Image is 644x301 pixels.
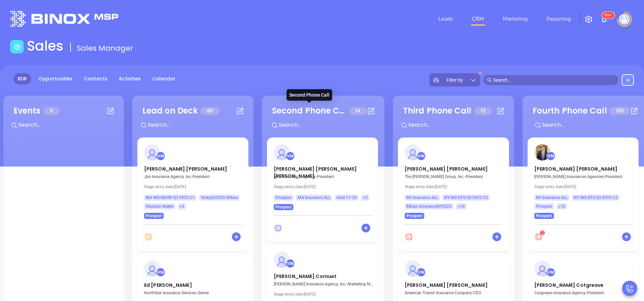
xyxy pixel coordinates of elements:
span: 0 [44,107,59,115]
p: [PERSON_NAME] Cornuet [274,273,371,276]
div: profileVicky Mendoza[PERSON_NAME] [PERSON_NAME] The [PERSON_NAME] Group, Inc.-PresidentStage entr... [398,137,509,254]
p: [PERSON_NAME] [PERSON_NAME] [405,166,502,169]
a: profileVicky Mendoza[PERSON_NAME] [PERSON_NAME] [PERSON_NAME] Neto Insurance Agency-PresidentStag... [267,137,378,210]
p: Cotgreave Insurance Agency - President [534,291,636,295]
a: profileVicky Mendoza[PERSON_NAME] [PERSON_NAME] Jjm Insurance Agency, Inc-PresidentStage entry da... [137,137,248,219]
p: [PERSON_NAME] [PERSON_NAME] [144,166,242,169]
img: profile [405,260,421,277]
a: Reporting [544,12,573,26]
p: Jjm Insurance Agency, Inc - President [144,174,245,179]
p: Neto Insurance Agency - President [274,174,375,179]
span: 80 [200,107,219,115]
div: Second Phone Call14 [267,101,379,137]
span: NY Insurance ALL [536,194,568,201]
span: Filter by [447,78,463,82]
span: +5 [363,194,368,201]
span: NY INS DFS Q3 0925 C2 [574,194,618,201]
p: Thu 11/7/2024 [405,184,506,189]
p: [PERSON_NAME] [PERSON_NAME] [534,166,632,169]
span: Prospect [536,212,552,220]
span: Prospect [536,203,552,210]
a: Activities [115,73,145,84]
p: [PERSON_NAME] Cotgreave [534,282,632,285]
span: Prospect [146,212,162,220]
p: Tompkins Insurances Agencies - President [534,174,636,179]
a: Leads [436,12,456,26]
input: Search… [493,76,615,84]
div: Lead on Deck [142,105,198,117]
span: EBlast-InsuranceNY2025 [406,203,452,210]
p: [PERSON_NAME] [PERSON_NAME] [405,282,502,285]
a: CRM [469,12,487,26]
div: Lead on Deck80 [137,101,248,137]
img: profile [534,260,551,277]
span: NY Insurance ALL [406,194,438,201]
div: Vicky Mendoza [417,268,426,277]
span: +5 [180,203,184,210]
span: +12 [558,203,565,210]
a: profileVicky Mendoza[PERSON_NAME] [PERSON_NAME] [PERSON_NAME] Insurances Agencies-PresidentStage ... [528,137,639,219]
div: Events [14,105,41,117]
a: BDR [14,73,31,84]
span: Prospect [275,203,292,211]
div: Vicky Mendoza [286,152,295,160]
img: profile [144,260,160,277]
p: [PERSON_NAME] [PERSON_NAME] [PERSON_NAME] [274,166,371,169]
div: profileVicky Mendoza[PERSON_NAME] [PERSON_NAME] [PERSON_NAME] Insurances Agencies-PresidentStage ... [528,137,643,254]
span: search [487,78,492,82]
img: profile [274,144,290,160]
input: Search... [147,121,248,129]
span: +10 [458,203,465,210]
p: Mon 4/3/2023 [534,184,636,189]
span: VickyQ32025 MAIns [201,194,238,201]
p: TM Ryder Insurance Agency, Inc. - Marketing Manager [274,282,375,286]
img: profile [534,144,551,160]
sup: 100 [602,12,614,19]
div: Fourth Phone Call [533,105,607,117]
p: American Transit Insurance Company - CEO [405,291,506,295]
span: Sales Manager [77,43,133,53]
span: MA INS MDSR Q3 0925 C1 [146,194,195,201]
div: Vicky Mendoza [156,268,165,277]
span: Decision Maker [146,203,173,210]
span: NY INS DFS Q3 0925 C2 [444,194,488,201]
h1: Sales [27,38,63,54]
div: Vicky Mendoza [286,259,295,268]
input: Search... [408,121,509,129]
div: Third Phone Call13 [398,101,509,137]
span: Gold 11-30 [337,194,357,201]
a: Calendar [148,73,180,84]
div: Fourth Phone Call136 [528,101,643,137]
span: 2 [541,230,544,235]
span: MA Insurance ALL [298,194,330,201]
div: Events0 [8,101,119,137]
p: Mon 6/10/2024 [144,184,245,189]
p: Ed [PERSON_NAME] [144,282,242,285]
span: 13 [474,107,492,115]
div: Second Phone Call [272,105,346,117]
div: profileVicky Mendoza[PERSON_NAME] [PERSON_NAME] Jjm Insurance Agency, Inc-PresidentStage entry da... [137,137,248,254]
div: Third Phone Call [403,105,472,117]
a: profileVicky Mendoza[PERSON_NAME] [PERSON_NAME] The [PERSON_NAME] Group, Inc.-PresidentStage entr... [398,137,509,219]
input: Search... [18,121,119,129]
p: The Argiro Group, Inc. - President [405,174,506,179]
img: iconNotification [600,15,608,23]
input: Search... [278,121,379,129]
p: Tue 5/21/2024 [274,184,375,189]
span: Prospect [275,194,292,201]
p: Wed 6/5/2024 [274,292,375,297]
input: Search... [541,121,643,129]
a: Opportunities [34,73,77,84]
div: profileVicky Mendoza[PERSON_NAME] [PERSON_NAME] [PERSON_NAME] Neto Insurance Agency-PresidentStag... [267,137,379,245]
div: Vicky Mendoza [156,152,165,160]
a: Contacts [80,73,111,84]
img: profile [274,252,290,268]
span: Prospect [406,212,423,220]
img: user [619,14,630,25]
img: profile [144,144,160,160]
img: logo [10,11,118,27]
div: Vicky Mendoza [417,152,426,160]
p: NorthStar Insurance Services - Owner [144,291,245,295]
sup: 2 [540,230,545,235]
a: Marketing [500,12,530,26]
